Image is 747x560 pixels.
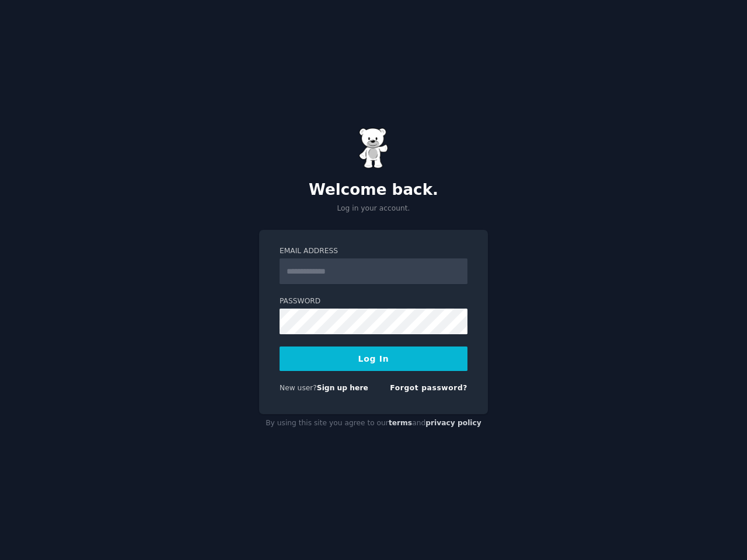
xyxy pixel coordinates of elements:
p: Log in your account. [259,204,488,214]
a: Sign up here [317,384,368,392]
img: Gummy Bear [359,128,388,169]
label: Email Address [280,246,467,257]
a: terms [389,419,412,427]
a: Forgot password? [390,384,467,392]
div: By using this site you agree to our and [259,414,488,433]
h2: Welcome back. [259,181,488,199]
a: privacy policy [425,419,481,427]
button: Log In [280,346,467,371]
label: Password [280,296,467,307]
span: New user? [280,384,317,392]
